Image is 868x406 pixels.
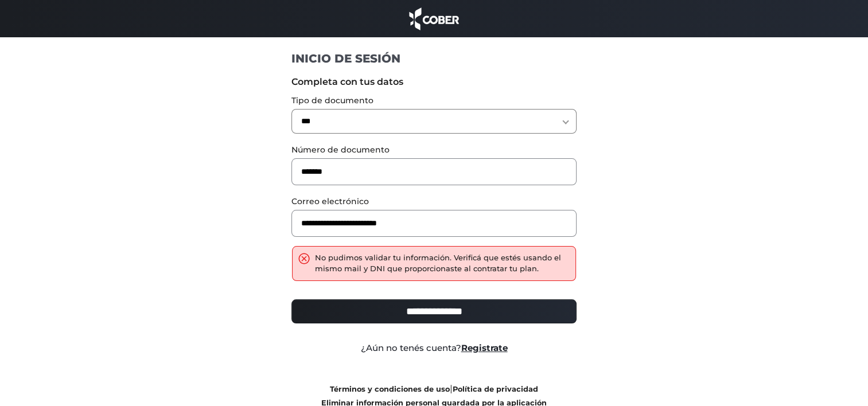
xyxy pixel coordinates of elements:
[453,385,538,393] a: Política de privacidad
[291,144,577,156] label: Número de documento
[315,252,570,275] div: No pudimos validar tu información. Verificá que estés usando el mismo mail y DNI que proporcionas...
[461,342,508,353] a: Registrate
[330,385,450,393] a: Términos y condiciones de uso
[291,95,577,107] label: Tipo de documento
[406,6,462,32] img: cober_marca.png
[291,75,577,89] label: Completa con tus datos
[291,51,577,66] h1: INICIO DE SESIÓN
[291,196,577,208] label: Correo electrónico
[283,342,585,355] div: ¿Aún no tenés cuenta?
